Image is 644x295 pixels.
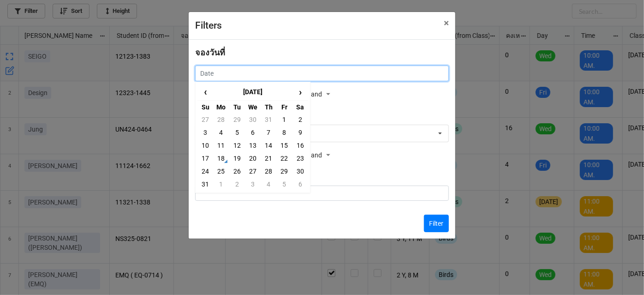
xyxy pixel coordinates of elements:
td: 10 [197,139,213,152]
span: × [444,18,449,29]
td: 26 [229,165,245,178]
td: 22 [276,152,292,165]
td: 1 [276,113,292,126]
td: 13 [245,139,261,152]
th: Mo [213,100,229,113]
td: 31 [261,113,276,126]
div: Filters [195,18,423,33]
td: 29 [276,165,292,178]
td: 3 [197,126,213,139]
input: Date [195,66,449,81]
th: Su [197,100,213,113]
span: › [293,84,308,100]
td: 30 [292,165,308,178]
td: 28 [213,113,229,126]
td: 20 [245,152,261,165]
td: 5 [276,178,292,191]
td: 21 [261,152,276,165]
td: 2 [229,178,245,191]
td: 4 [213,126,229,139]
td: 17 [197,152,213,165]
td: 24 [197,165,213,178]
td: 3 [245,178,261,191]
td: 6 [292,178,308,191]
td: 4 [261,178,276,191]
td: 28 [261,165,276,178]
div: and [311,149,333,163]
th: [DATE] [213,84,292,101]
td: 16 [292,139,308,152]
label: จองวันที่ [195,46,225,59]
td: 15 [276,139,292,152]
td: 27 [245,165,261,178]
td: 2 [292,113,308,126]
td: 5 [229,126,245,139]
th: Sa [292,100,308,113]
div: and [311,88,333,102]
td: 6 [245,126,261,139]
td: 30 [245,113,261,126]
td: 19 [229,152,245,165]
td: 23 [292,152,308,165]
th: Tu [229,100,245,113]
button: Filter [424,215,449,232]
td: 27 [197,113,213,126]
td: 11 [213,139,229,152]
td: 29 [229,113,245,126]
td: 18 [213,152,229,165]
th: Fr [276,100,292,113]
td: 1 [213,178,229,191]
th: Th [261,100,276,113]
td: 7 [261,126,276,139]
th: We [245,100,261,113]
td: 25 [213,165,229,178]
td: 8 [276,126,292,139]
td: 31 [197,178,213,191]
td: 14 [261,139,276,152]
td: 12 [229,139,245,152]
td: 9 [292,126,308,139]
span: ‹ [198,84,213,100]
